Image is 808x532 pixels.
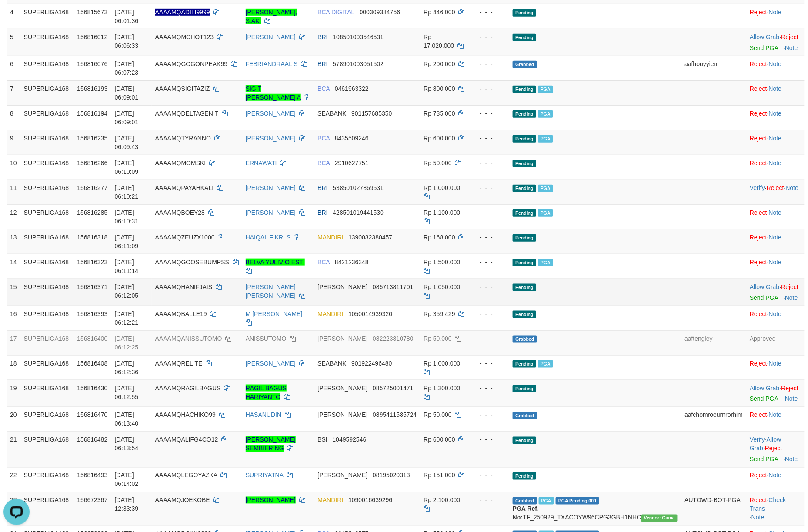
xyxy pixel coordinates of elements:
td: SUPERLIGA168 [20,279,74,306]
span: [PERSON_NAME] [317,335,367,342]
td: · [746,355,805,380]
span: Rp 600.000 [424,436,455,443]
span: Copy 0461963322 to clipboard [335,85,369,92]
a: Reject [750,360,767,367]
span: 156816194 [77,110,107,117]
span: AAAAMQGOOSEBUMPSS [155,259,229,266]
a: Reject [750,209,767,216]
a: Note [769,310,782,317]
span: Copy 428501019441530 to clipboard [333,209,384,216]
span: Nama rekening ada tanda titik/strip, harap diedit [155,9,210,16]
span: Copy 082223810780 to clipboard [373,335,413,342]
span: Copy 901157685350 to clipboard [351,110,392,117]
a: Reject [781,385,799,392]
span: 156816266 [77,160,107,166]
span: [PERSON_NAME] [317,385,367,392]
span: AAAAMQANISSUTOMO [155,335,222,342]
span: 156816277 [77,184,107,191]
span: AAAAMQHACHIKO99 [155,412,216,419]
span: AAAAMQGOGONPEAK99 [155,60,228,67]
span: 156672367 [77,497,107,504]
td: 12 [7,204,20,229]
div: - - - [473,436,506,444]
span: Pending [513,472,536,480]
a: Reject [750,160,767,166]
span: Copy 0895411585724 to clipboard [373,412,417,419]
a: Reject [750,310,767,317]
a: Reject [781,33,799,40]
span: 156816470 [77,412,107,419]
a: Note [769,412,782,419]
span: [DATE] 06:10:31 [115,209,139,225]
a: Send PGA [750,44,778,51]
button: Open LiveChat chat widget [3,3,30,30]
span: Rp 359.429 [424,310,455,317]
td: 17 [7,330,20,355]
a: Note [786,184,799,191]
div: - - - [473,60,506,68]
td: · [746,105,805,130]
td: 19 [7,380,20,407]
a: FEBRIANDRAAL S [246,60,298,67]
span: Rp 50.000 [424,335,452,342]
span: Copy 085725001471 to clipboard [373,385,413,392]
span: 156816393 [77,310,107,317]
span: Copy 08195020313 to clipboard [373,472,410,479]
span: AAAAMQRAGILBAGUS [155,385,221,392]
span: [PERSON_NAME] [317,283,367,290]
td: SUPERLIGA168 [20,105,74,130]
td: SUPERLIGA168 [20,355,74,380]
span: Copy 108501003546531 to clipboard [333,33,384,40]
div: - - - [473,359,506,368]
a: Reject [750,234,767,241]
span: Rp 1.000.000 [424,360,460,367]
span: [DATE] 06:12:25 [115,335,139,351]
span: Rp 600.000 [424,135,455,142]
div: - - - [473,159,506,167]
td: 18 [7,355,20,380]
span: Marked by aafandaneth [538,360,553,368]
div: - - - [473,134,506,143]
span: 156816371 [77,283,107,290]
td: 5 [7,29,20,56]
td: 6 [7,56,20,80]
td: · [746,155,805,180]
span: 156816430 [77,385,107,392]
td: 9 [7,130,20,155]
a: Allow Grab [750,385,779,392]
span: Marked by aafnonsreyleab [538,259,553,266]
div: - - - [473,208,506,217]
a: [PERSON_NAME] [PERSON_NAME] [246,283,296,299]
td: SUPERLIGA168 [20,380,74,407]
td: 7 [7,80,20,105]
a: BELVA YULIVIO ESTI [246,259,305,266]
a: [PERSON_NAME] [246,110,296,117]
span: Pending [513,385,536,392]
div: - - - [473,384,506,392]
span: 156816076 [77,60,107,67]
a: Note [769,135,782,142]
td: SUPERLIGA168 [20,155,74,180]
td: Approved [746,330,805,355]
span: 156816318 [77,234,107,241]
div: - - - [473,84,506,93]
a: SIGIT [PERSON_NAME] A [246,85,301,101]
span: AAAAMQDELTAGENIT [155,110,218,117]
span: SEABANK [317,360,346,367]
span: Marked by aafnonsreyleab [538,135,553,143]
a: Reject [781,283,799,290]
td: 8 [7,105,20,130]
span: SEABANK [317,110,346,117]
a: Reject [750,412,767,419]
span: AAAAMQALIFG4CO12 [155,436,218,443]
a: Note [769,472,782,479]
td: SUPERLIGA168 [20,204,74,229]
span: Rp 168.000 [424,234,455,241]
a: [PERSON_NAME], S.AK. [246,9,297,24]
div: - - - [473,258,506,266]
span: Pending [513,311,536,318]
span: Marked by aafandaneth [538,110,553,118]
a: Allow Grab [750,283,779,290]
td: · · [746,432,805,467]
span: Pending [513,185,536,192]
